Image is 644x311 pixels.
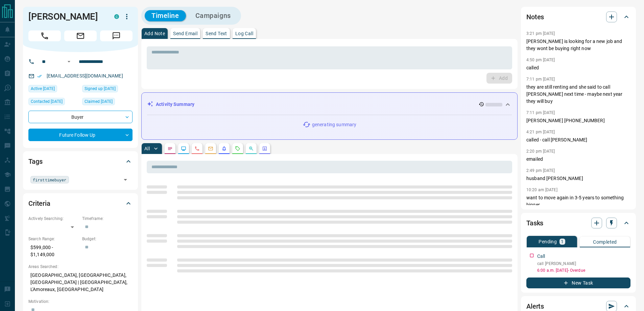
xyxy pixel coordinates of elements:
[28,129,133,141] div: Future Follow Up
[28,236,79,242] p: Search Range:
[526,187,557,192] p: 10:20 am [DATE]
[100,30,133,41] span: Message
[526,218,543,228] h2: Tasks
[82,85,133,94] div: Tue Apr 19 2022
[28,264,133,270] p: Areas Searched:
[208,146,213,151] svg: Emails
[526,175,630,182] p: husband [PERSON_NAME]
[147,98,512,111] div: Activity Summary
[167,146,173,151] svg: Notes
[37,74,42,79] svg: Email Verified
[526,136,630,143] p: called - call [PERSON_NAME]
[28,270,133,295] p: [GEOGRAPHIC_DATA], [GEOGRAPHIC_DATA], [GEOGRAPHIC_DATA] | [GEOGRAPHIC_DATA], L'Amoreaux, [GEOGRAP...
[28,198,50,209] h2: Criteria
[82,98,133,107] div: Tue Apr 19 2022
[526,156,630,163] p: emailed
[144,146,150,151] p: All
[82,236,133,242] p: Budget:
[526,77,555,82] p: 7:11 pm [DATE]
[312,121,356,128] p: generating summary
[28,156,42,167] h2: Tags
[561,239,564,244] p: 1
[28,216,79,222] p: Actively Searching:
[28,111,133,123] div: Buyer
[526,12,544,22] h2: Notes
[526,84,630,105] p: they are still renting and she said to call [PERSON_NAME] next time - maybe next year they will buy
[28,298,133,305] p: Motivation:
[526,168,555,173] p: 2:49 pm [DATE]
[28,85,79,94] div: Wed Sep 10 2025
[262,146,267,151] svg: Agent Actions
[526,31,555,36] p: 3:21 pm [DATE]
[526,215,630,231] div: Tasks
[181,146,186,151] svg: Lead Browsing Activity
[194,146,200,151] svg: Calls
[526,194,630,208] p: want to move again in 3-5 years to something bigger
[28,153,133,170] div: Tags
[526,38,630,52] p: [PERSON_NAME] is looking for a new job and they wont be buying right now
[156,101,194,108] p: Activity Summary
[82,216,133,222] p: Timeframe:
[537,267,630,273] p: 6:00 a.m. [DATE] - Overdue
[173,31,197,36] p: Send Email
[526,277,630,288] button: New Task
[206,31,227,36] p: Send Text
[144,31,165,36] p: Add Note
[189,10,238,21] button: Campaigns
[537,261,630,267] p: call [PERSON_NAME]
[145,10,186,21] button: Timeline
[28,30,61,41] span: Call
[114,14,119,19] div: condos.ca
[28,242,79,260] p: $599,000 - $1,149,000
[33,176,67,183] span: firsttimebuyer
[47,73,123,79] a: [EMAIL_ADDRESS][DOMAIN_NAME]
[28,11,104,22] h1: [PERSON_NAME]
[526,130,555,134] p: 4:21 pm [DATE]
[235,31,253,36] p: Log Call
[65,58,73,66] button: Open
[526,117,630,124] p: [PERSON_NAME] [PHONE_NUMBER]
[235,146,240,151] svg: Requests
[537,253,545,260] p: Call
[64,30,97,41] span: Email
[85,98,113,105] span: Claimed [DATE]
[539,239,557,244] p: Pending
[31,98,63,105] span: Contacted [DATE]
[121,175,130,184] button: Open
[526,149,555,154] p: 2:20 pm [DATE]
[526,9,630,25] div: Notes
[85,85,116,92] span: Signed up [DATE]
[248,146,254,151] svg: Opportunities
[526,64,630,71] p: called
[593,240,617,244] p: Completed
[526,110,555,115] p: 7:11 pm [DATE]
[28,98,79,107] div: Tue Apr 08 2025
[526,58,555,62] p: 4:50 pm [DATE]
[221,146,227,151] svg: Listing Alerts
[31,85,55,92] span: Active [DATE]
[28,195,133,212] div: Criteria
